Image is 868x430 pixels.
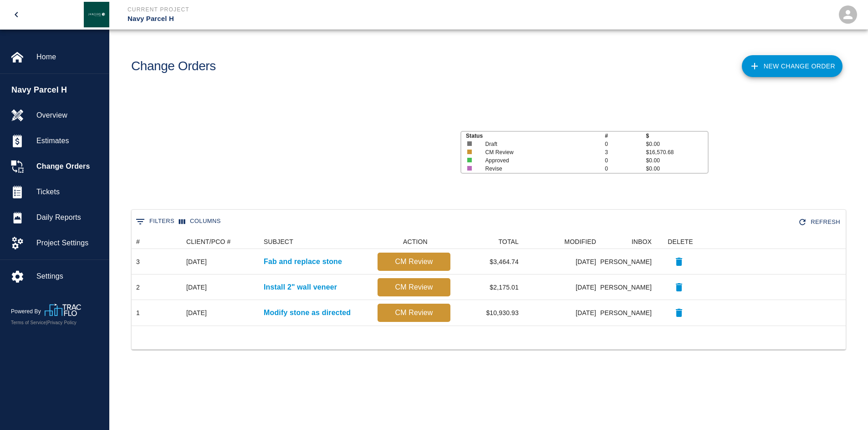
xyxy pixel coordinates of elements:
p: $0.00 [646,165,707,173]
div: TOTAL [455,234,523,249]
p: # [605,132,646,140]
button: Refresh [796,214,844,230]
div: 2 [136,283,140,292]
div: DELETE [668,234,693,249]
span: Overview [36,110,102,121]
a: New Change Order [742,55,842,77]
div: [DATE] [523,249,601,275]
p: 0 [605,156,646,165]
div: $2,175.01 [455,275,523,300]
a: Terms of Service [11,320,46,325]
span: Estimates [36,135,102,146]
a: Install 2" wall veneer [264,282,337,293]
a: Privacy Policy [47,320,77,325]
div: $3,464.74 [455,249,523,275]
button: Select columns [177,214,223,228]
div: Refresh the list [796,214,844,230]
p: $0.00 [646,140,707,148]
a: Fab and replace stone [264,256,342,267]
p: Current Project [128,5,483,14]
span: Daily Reports [36,212,102,223]
button: Show filters [133,214,177,229]
div: MODIFIED [564,234,596,249]
span: | [46,320,47,325]
p: CM Review [485,148,593,156]
div: SUBJECT [259,234,373,249]
p: 3 [605,148,646,156]
p: Draft [485,140,593,148]
div: [DATE] [523,275,601,300]
div: [PERSON_NAME] [601,300,656,326]
h1: Change Orders [131,59,216,74]
button: open drawer [5,4,27,26]
div: CE 313 [186,308,207,317]
p: $16,570.68 [646,148,707,156]
div: $10,930.93 [455,300,523,326]
div: CLIENT/PCO # [182,234,259,249]
p: Status [466,132,605,140]
div: [PERSON_NAME] [601,275,656,300]
div: # [132,234,182,249]
p: 0 [605,140,646,148]
div: INBOX [632,234,652,249]
div: MODIFIED [523,234,601,249]
span: Project Settings [36,238,102,249]
p: CM Review [381,256,447,267]
div: SUBJECT [264,234,293,249]
a: Modify stone as directed [264,307,351,318]
div: # [136,234,140,249]
div: 3 [136,257,140,266]
p: Powered By [11,307,45,316]
div: TOTAL [498,234,519,249]
span: Navy Parcel H [11,84,104,96]
p: 0 [605,165,646,173]
div: INBOX [601,234,656,249]
img: TracFlo [45,304,81,316]
span: Settings [36,271,102,282]
div: CLIENT/PCO # [186,234,231,249]
div: [DATE] [523,300,601,326]
p: Navy Parcel H [128,14,483,24]
img: Janeiro Inc [84,2,109,27]
span: Change Orders [36,161,102,172]
span: Home [36,52,102,62]
p: Revise [485,165,593,173]
p: $0.00 [646,156,707,165]
p: CM Review [381,307,447,318]
span: Tickets [36,187,102,197]
div: 1 [136,308,140,317]
p: $ [646,132,707,140]
div: CE 324 [186,257,207,266]
div: ACTION [373,234,455,249]
div: ACTION [403,234,428,249]
div: CE 307 [186,283,207,292]
p: Approved [485,156,593,165]
p: CM Review [381,282,447,293]
div: DELETE [656,234,702,249]
div: [PERSON_NAME] [601,249,656,275]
